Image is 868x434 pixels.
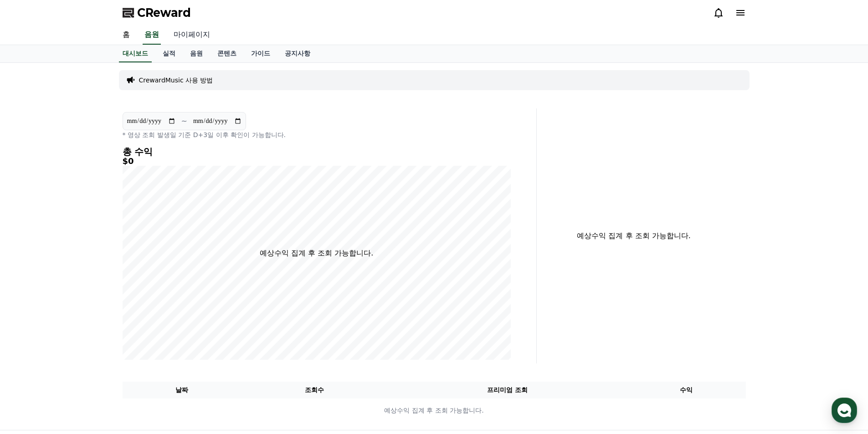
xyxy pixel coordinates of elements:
[544,230,724,241] p: 예상수익 집계 후 조회 가능합니다.
[241,382,387,398] th: 조회수
[166,26,217,45] a: 마이페이지
[115,26,137,45] a: 홈
[123,406,745,415] p: 예상수익 집계 후 조회 가능합니다.
[155,45,183,62] a: 실적
[118,289,175,311] a: 설정
[210,45,244,62] a: 콘텐츠
[123,157,511,166] h5: $0
[141,302,152,310] span: 설정
[627,382,746,398] th: 수익
[83,303,94,310] span: 대화
[244,45,277,62] a: 가이드
[3,289,60,311] a: 홈
[123,5,191,20] a: CReward
[119,45,152,62] a: 대시보드
[123,130,511,139] p: * 영상 조회 발생일 기준 D+3일 이후 확인이 가능합니다.
[388,382,627,398] th: 프리미엄 조회
[29,302,34,310] span: 홈
[137,5,191,20] span: CReward
[139,76,213,85] a: CrewardMusic 사용 방법
[143,26,161,45] a: 음원
[260,248,373,259] p: 예상수익 집계 후 조회 가능합니다.
[123,147,511,157] h4: 총 수익
[60,289,118,311] a: 대화
[183,45,210,62] a: 음원
[123,382,241,398] th: 날짜
[181,116,187,127] p: ~
[277,45,318,62] a: 공지사항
